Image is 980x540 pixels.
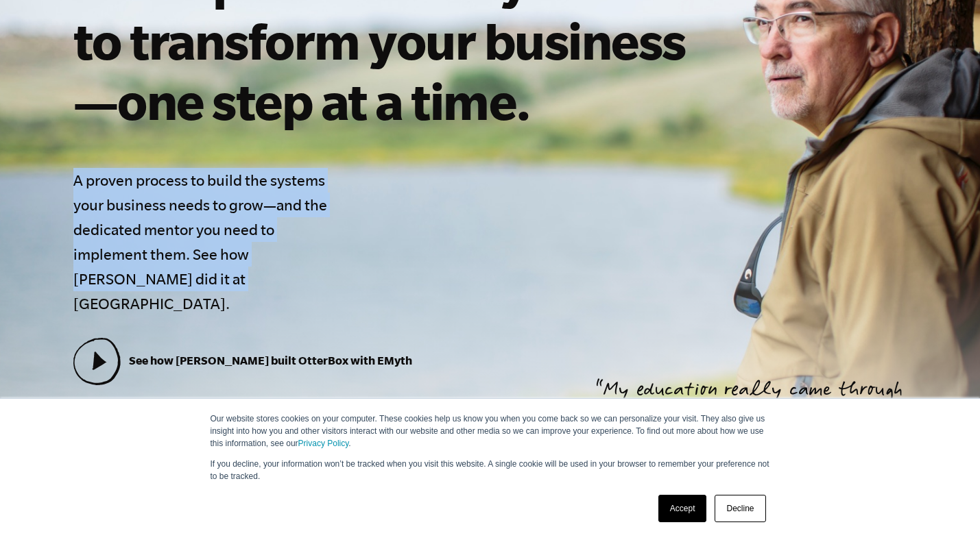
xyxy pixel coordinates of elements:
a: Accept [658,495,707,522]
h4: A proven process to build the systems your business needs to grow—and the dedicated mentor you ne... [73,168,337,316]
p: If you decline, your information won’t be tracked when you visit this website. A single cookie wi... [211,458,770,482]
p: My education really came through EMyth. I feel like I got an MBA in my business while working on ... [596,380,947,528]
p: Our website stores cookies on your computer. These cookies help us know you when you come back so... [211,413,770,450]
a: Decline [715,495,765,522]
a: See how [PERSON_NAME] built OtterBox with EMyth [73,354,412,367]
a: Privacy Policy [298,439,349,448]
